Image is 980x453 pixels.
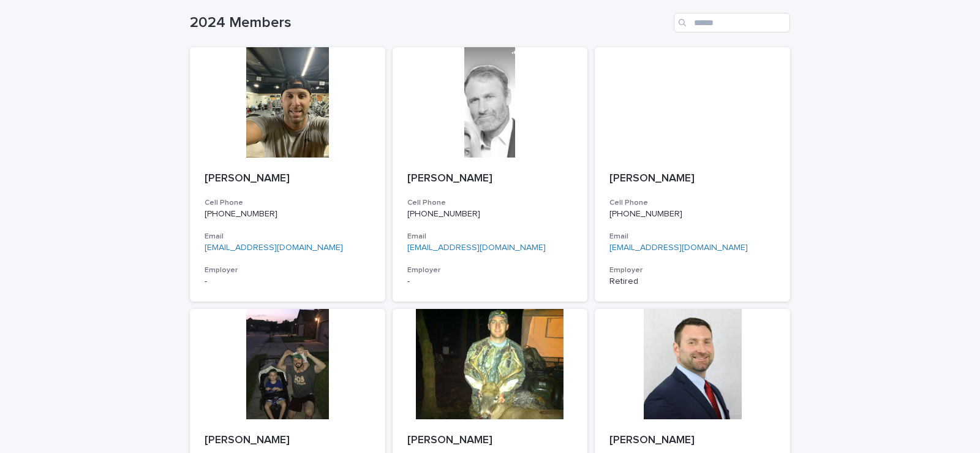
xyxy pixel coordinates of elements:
[205,434,371,447] p: [PERSON_NAME]
[609,265,775,275] h3: Employer
[205,276,371,287] p: -
[205,172,371,186] p: [PERSON_NAME]
[205,198,371,208] h3: Cell Phone
[190,47,385,302] a: [PERSON_NAME]Cell Phone[PHONE_NUMBER]Email[EMAIL_ADDRESS][DOMAIN_NAME]Employer-
[609,210,682,218] a: [PHONE_NUMBER]
[609,198,775,208] h3: Cell Phone
[674,13,790,32] input: Search
[407,232,573,242] h3: Email
[407,198,573,208] h3: Cell Phone
[205,232,371,242] h3: Email
[205,243,343,252] a: [EMAIL_ADDRESS][DOMAIN_NAME]
[407,434,573,447] p: [PERSON_NAME]
[609,172,775,186] p: [PERSON_NAME]
[205,210,277,218] a: [PHONE_NUMBER]
[609,232,775,242] h3: Email
[609,434,775,447] p: [PERSON_NAME]
[190,14,669,32] h1: 2024 Members
[407,276,573,287] p: -
[407,172,573,186] p: [PERSON_NAME]
[407,210,480,218] a: [PHONE_NUMBER]
[393,47,588,302] a: [PERSON_NAME]Cell Phone[PHONE_NUMBER]Email[EMAIL_ADDRESS][DOMAIN_NAME]Employer-
[595,47,790,302] a: [PERSON_NAME]Cell Phone[PHONE_NUMBER]Email[EMAIL_ADDRESS][DOMAIN_NAME]EmployerRetired
[407,265,573,275] h3: Employer
[609,276,775,287] p: Retired
[609,243,748,252] a: [EMAIL_ADDRESS][DOMAIN_NAME]
[407,243,546,252] a: [EMAIL_ADDRESS][DOMAIN_NAME]
[205,265,371,275] h3: Employer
